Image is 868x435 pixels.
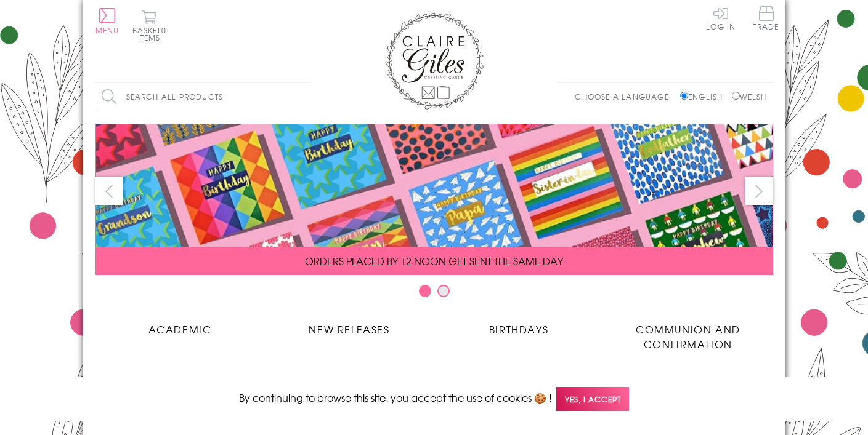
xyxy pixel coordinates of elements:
a: New Releases [265,313,434,337]
span: Birthdays [489,322,548,337]
span: 0 items [138,25,166,43]
a: Birthdays [434,313,604,337]
span: New Releases [309,322,389,337]
a: Academic [95,313,265,337]
input: Search [299,83,311,111]
input: Search all products [95,83,311,111]
label: Welsh [732,91,767,102]
a: Sympathy [434,376,604,400]
input: English [680,92,688,100]
input: Welsh [732,92,740,100]
span: Communion and Confirmation [636,322,740,351]
button: next [745,177,773,205]
img: Claire Giles Greetings Cards [385,12,484,110]
label: English [680,91,729,102]
button: Menu [95,8,120,34]
a: Log In [706,6,736,30]
button: Carousel Page 1 (Current Slide) [419,285,431,297]
a: Anniversary [95,376,265,400]
span: Yes, I accept [556,387,629,411]
a: Communion and Confirmation [604,313,773,351]
button: prev [95,177,123,205]
p: Choose a language: [575,91,678,102]
a: Age Cards [265,376,434,400]
a: Trade [753,6,779,33]
span: ORDERS PLACED BY 12 NOON GET SENT THE SAME DAY [305,253,563,268]
a: Wedding Occasions [604,376,773,400]
button: Carousel Page 2 [437,285,450,297]
span: Trade [753,6,779,30]
div: Carousel Pagination [95,284,773,303]
span: Academic [148,322,212,337]
span: Menu [95,25,120,36]
button: Basket0 items [132,10,166,41]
